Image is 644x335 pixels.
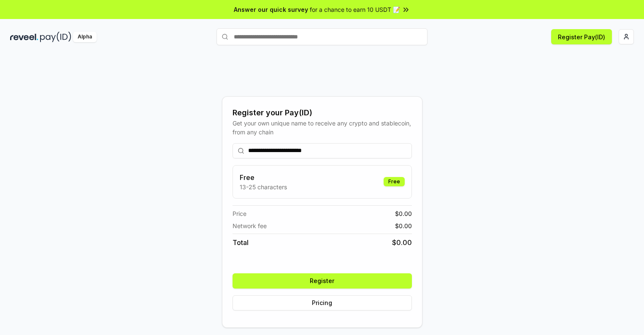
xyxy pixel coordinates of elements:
[551,29,612,44] button: Register Pay(ID)
[234,5,308,14] span: Answer our quick survey
[395,209,412,218] span: $ 0.00
[10,32,38,42] img: reveel_dark
[73,32,97,42] div: Alpha
[240,182,287,191] p: 13-25 characters
[233,209,246,218] span: Price
[392,237,412,248] span: $ 0.00
[240,172,287,182] h3: Free
[233,273,412,289] button: Register
[384,177,405,186] div: Free
[310,5,400,14] span: for a chance to earn 10 USDT 📝
[233,107,412,119] div: Register your Pay(ID)
[233,295,412,310] button: Pricing
[233,221,267,230] span: Network fee
[233,119,412,136] div: Get your own unique name to receive any crypto and stablecoin, from any chain
[40,32,71,42] img: pay_id
[395,221,412,230] span: $ 0.00
[233,237,249,248] span: Total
